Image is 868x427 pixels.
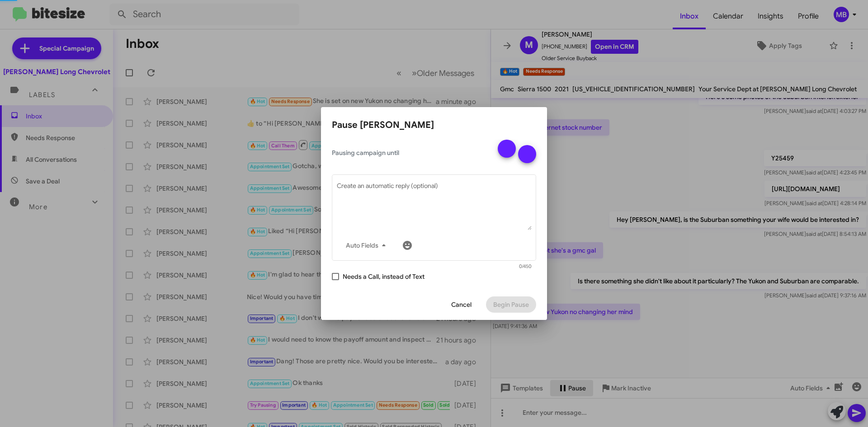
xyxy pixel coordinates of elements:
[346,237,389,253] span: Auto Fields
[332,118,536,132] h2: Pause [PERSON_NAME]
[332,148,490,157] span: Pausing campaign until
[339,237,396,253] button: Auto Fields
[444,296,479,313] button: Cancel
[493,296,529,313] span: Begin Pause
[486,296,536,313] button: Begin Pause
[343,271,425,282] span: Needs a Call, instead of Text
[519,264,532,269] mat-hint: 0/450
[451,296,472,313] span: Cancel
